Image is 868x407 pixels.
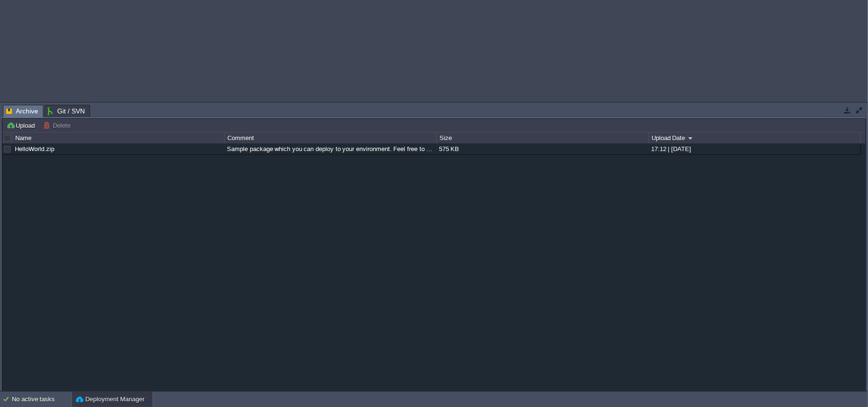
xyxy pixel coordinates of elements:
[225,132,436,143] div: Comment
[76,395,144,404] button: Deployment Manager
[6,105,38,117] span: Archive
[649,132,860,143] div: Upload Date
[6,121,38,130] button: Upload
[437,132,648,143] div: Size
[225,143,436,154] div: Sample package which you can deploy to your environment. Feel free to delete and upload a package...
[649,143,860,154] div: 17:12 | [DATE]
[437,143,648,154] div: 575 KB
[15,145,54,153] a: HelloWorld.zip
[48,105,85,117] span: Git / SVN
[12,392,71,407] div: No active tasks
[13,132,224,143] div: Name
[43,121,73,130] button: Delete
